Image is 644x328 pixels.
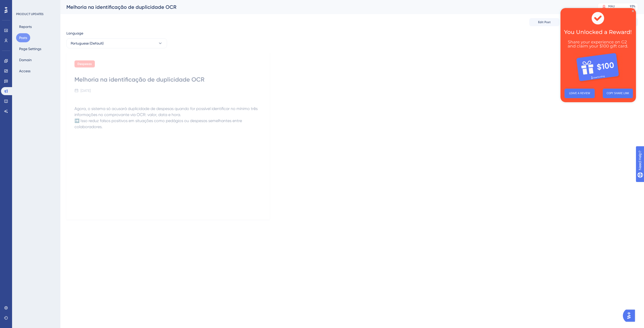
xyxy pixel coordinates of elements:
span: Agora, o sistema só acusará duplicidade de despesas quando for possível identificar no mínimo trê... [74,106,259,117]
span: Edit Post [538,20,551,24]
button: Access [16,66,33,76]
button: Portuguese (Default) [66,38,167,48]
button: LEAVE A REVIEW [4,81,34,90]
div: Melhoria na identificação de duplicidade OCR [66,4,585,11]
div: Close Preview [71,2,73,4]
div: [DATE] [80,88,91,94]
div: 93 % [630,4,635,8]
div: Melhoria na identificação de duplicidade OCR [74,76,262,84]
button: COPY SHARE LINK [42,81,72,90]
button: Posts [16,33,30,42]
button: Page Settings [16,44,44,53]
button: Reports [16,22,35,31]
span: ➡️ Isso reduz falsos positivos em situações como pedágios ou despesas semelhantes entre colaborad... [74,118,243,129]
button: Domain [16,55,35,64]
iframe: UserGuiding AI Assistant Launcher [623,308,638,323]
span: Portuguese (Default) [71,40,104,46]
div: MAU [608,4,615,8]
span: Need Help? [12,1,31,7]
span: Language [66,30,83,36]
button: Edit Post [529,18,559,26]
div: Despesas [74,60,95,67]
div: PRODUCT UPDATES [16,12,44,16]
